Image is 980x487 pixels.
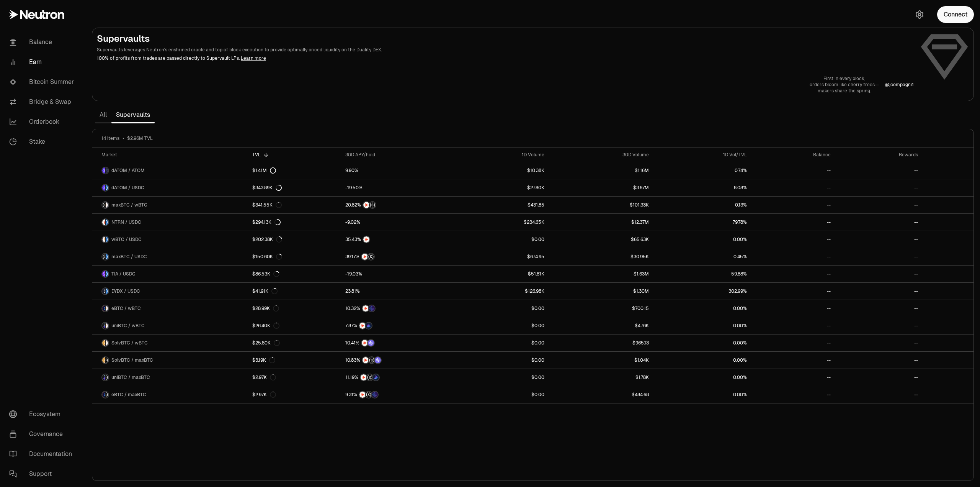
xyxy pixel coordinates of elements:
[345,391,449,398] button: NTRNStructured PointsEtherFi Points
[111,288,140,294] span: DYDX / USDC
[111,357,153,363] span: SolvBTC / maxBTC
[453,179,549,196] a: $27.80K
[252,357,275,363] div: $3.19K
[363,357,369,363] img: NTRN
[102,323,105,329] img: uniBTC Logo
[751,283,835,300] a: --
[102,305,105,312] img: eBTC Logo
[248,266,340,282] a: $86.53K
[3,424,83,444] a: Governance
[366,392,372,398] img: Structured Points
[835,352,923,369] a: --
[549,369,653,386] a: $1.78K
[341,231,454,248] a: NTRN
[248,214,340,231] a: $294.13K
[102,340,105,346] img: SolvBTC Logo
[3,444,83,464] a: Documentation
[248,162,340,179] a: $1.41M
[549,266,653,282] a: $1.63M
[549,162,653,179] a: $1.16M
[751,335,835,351] a: --
[751,369,835,386] a: --
[810,75,879,82] p: First in every block,
[341,248,454,265] a: NTRNStructured Points
[835,317,923,334] a: --
[111,374,150,380] span: uniBTC / maxBTC
[248,283,340,300] a: $41.91K
[368,340,374,346] img: Solv Points
[751,248,835,265] a: --
[92,386,248,403] a: eBTC LogomaxBTC LogoeBTC / maxBTC
[885,82,914,88] a: @jcompagni1
[345,152,449,158] div: 30D APY/hold
[92,179,248,196] a: dATOM LogoUSDC LogodATOM / USDC
[345,201,449,209] button: NTRNStructured Points
[653,352,752,369] a: 0.00%
[368,254,374,260] img: Structured Points
[248,386,340,403] a: $2.97K
[111,185,144,191] span: dATOM / USDC
[835,283,923,300] a: --
[106,202,108,208] img: wBTC Logo
[92,352,248,369] a: SolvBTC LogomaxBTC LogoSolvBTC / maxBTC
[751,266,835,282] a: --
[111,107,155,123] a: Supervaults
[549,197,653,213] a: $101.33K
[102,185,105,191] img: dATOM Logo
[106,219,108,225] img: USDC Logo
[92,300,248,317] a: eBTC LogowBTC LogoeBTC / wBTC
[751,386,835,403] a: --
[252,340,280,346] div: $25.80K
[653,231,752,248] a: 0.00%
[363,236,369,243] img: NTRN
[3,52,83,72] a: Earn
[653,369,752,386] a: 0.00%
[345,236,449,243] button: NTRN
[453,300,549,317] a: $0.00
[751,214,835,231] a: --
[359,323,366,329] img: NTRN
[453,283,549,300] a: $126.98K
[810,75,879,94] a: First in every block,orders bloom like cherry trees—makers share the spring.
[362,340,368,346] img: NTRN
[653,197,752,213] a: 0.13%
[111,340,148,346] span: SolvBTC / wBTC
[345,339,449,347] button: NTRNSolv Points
[885,82,914,88] p: @ jcompagni1
[835,369,923,386] a: --
[102,374,105,380] img: uniBTC Logo
[835,162,923,179] a: --
[111,271,136,277] span: TIA / USDC
[252,152,336,158] div: TVL
[549,317,653,334] a: $4.76K
[653,214,752,231] a: 79.78%
[751,179,835,196] a: --
[102,167,105,174] img: dATOM Logo
[363,305,369,312] img: NTRN
[248,317,340,334] a: $26.40K
[369,357,375,363] img: Structured Points
[111,219,141,225] span: NTRN / USDC
[106,167,108,174] img: ATOM Logo
[835,386,923,403] a: --
[367,374,373,380] img: Structured Points
[102,219,105,225] img: NTRN Logo
[453,214,549,231] a: $234.65K
[341,335,454,351] a: NTRNSolv Points
[341,369,454,386] a: NTRNStructured PointsBedrock Diamonds
[653,266,752,282] a: 59.88%
[3,32,83,52] a: Balance
[549,300,653,317] a: $700.15
[106,271,108,277] img: USDC Logo
[102,254,105,260] img: maxBTC Logo
[453,335,549,351] a: $0.00
[359,392,366,398] img: NTRN
[111,323,145,329] span: uniBTC / wBTC
[345,253,449,261] button: NTRNStructured Points
[101,152,243,158] div: Market
[549,335,653,351] a: $965.13
[111,202,147,208] span: maxBTC / wBTC
[106,374,108,380] img: maxBTC Logo
[106,288,108,294] img: USDC Logo
[252,374,276,380] div: $2.97K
